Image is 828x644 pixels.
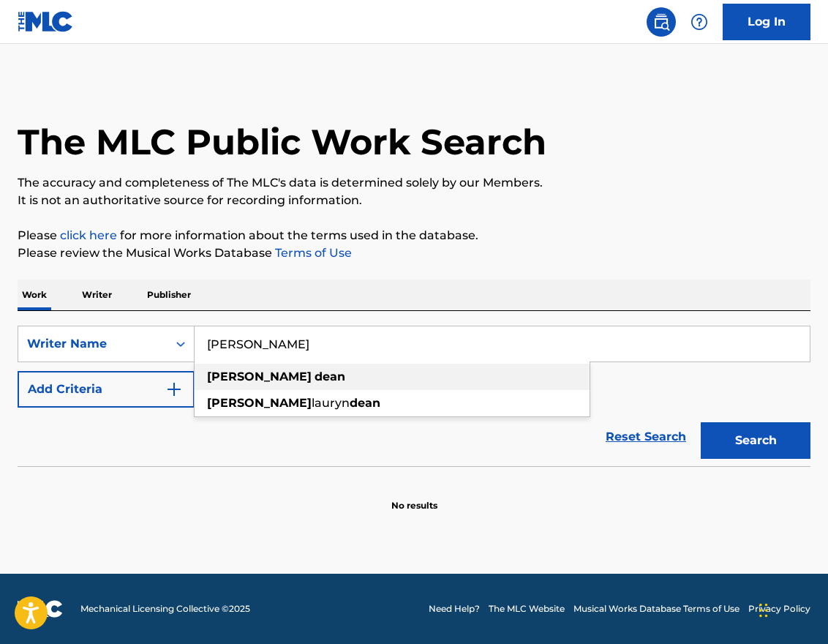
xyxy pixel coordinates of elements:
[18,174,810,192] p: The accuracy and completeness of The MLC's data is determined solely by our Members.
[207,396,312,410] strong: [PERSON_NAME]
[489,602,565,615] a: The MLC Website
[18,280,51,310] p: Work
[573,602,739,615] a: Musical Works Database Terms of Use
[690,13,708,31] img: help
[27,335,159,353] div: Writer Name
[391,482,437,512] p: No results
[312,396,350,410] span: lauryn
[272,246,352,260] a: Terms of Use
[143,280,195,310] p: Publisher
[315,370,345,383] strong: dean
[18,600,63,618] img: logo
[18,326,810,466] form: Search Form
[652,13,670,31] img: search
[18,120,546,164] h1: The MLC Public Work Search
[207,370,312,383] strong: [PERSON_NAME]
[18,227,810,244] p: Please for more information about the terms used in the database.
[685,7,714,37] div: Help
[429,602,480,615] a: Need Help?
[60,228,117,242] a: click here
[78,280,116,310] p: Writer
[647,7,676,37] a: Public Search
[748,602,810,615] a: Privacy Policy
[80,602,250,615] span: Mechanical Licensing Collective © 2025
[350,396,380,410] strong: dean
[598,421,693,453] a: Reset Search
[723,4,810,40] a: Log In
[755,574,828,644] iframe: Chat Widget
[165,381,183,398] img: 9d2ae6d4665cec9f34b9.svg
[18,371,195,408] button: Add Criteria
[18,244,810,262] p: Please review the Musical Works Database
[759,588,768,632] div: Drag
[701,422,810,459] button: Search
[18,11,74,32] img: MLC Logo
[18,192,810,209] p: It is not an authoritative source for recording information.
